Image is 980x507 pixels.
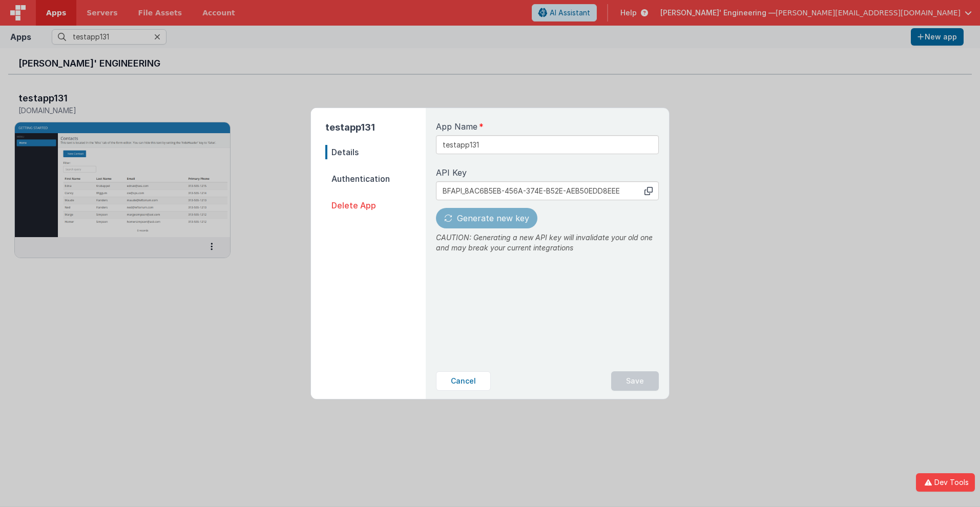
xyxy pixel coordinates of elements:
[325,120,426,135] h2: testapp131
[325,172,426,186] span: Authentication
[325,145,426,159] span: Details
[916,473,975,492] button: Dev Tools
[436,120,477,133] span: App Name
[436,371,491,391] button: Cancel
[611,371,659,391] button: Save
[436,208,537,228] button: Generate new key
[436,181,659,200] input: No API key generated
[457,213,529,223] span: Generate new key
[325,198,426,213] span: Delete App
[436,166,467,179] span: API Key
[436,233,659,253] p: CAUTION: Generating a new API key will invalidate your old one and may break your current integra...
